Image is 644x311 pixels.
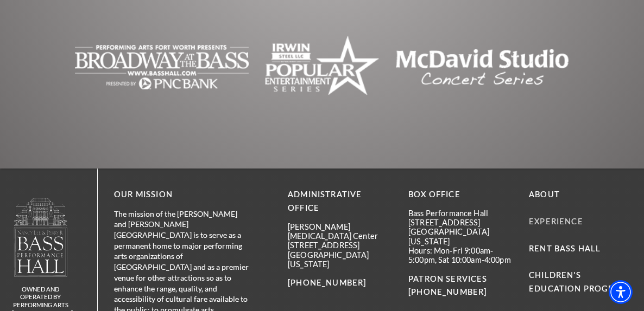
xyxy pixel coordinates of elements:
p: [PERSON_NAME][MEDICAL_DATA] Center [288,222,392,241]
p: BOX OFFICE [408,188,513,202]
p: [PHONE_NUMBER] [288,276,392,290]
img: The image is blank or empty. [75,35,249,100]
a: Children's Education Program [529,270,628,293]
p: [GEOGRAPHIC_DATA][US_STATE] [408,227,513,246]
a: About [529,190,560,199]
a: Text logo for "McDavid Studio Concert Series" in a clean, modern font. - open in a new tab [395,60,569,72]
p: [GEOGRAPHIC_DATA][US_STATE] [288,250,392,269]
p: Bass Performance Hall [408,209,513,218]
p: Administrative Office [288,188,392,215]
p: [STREET_ADDRESS] [288,241,392,250]
p: Hours: Mon-Fri 9:00am-5:00pm, Sat 10:00am-4:00pm [408,246,513,265]
a: Experience [529,217,583,226]
a: The image is blank or empty. - open in a new tab [75,60,249,72]
p: OUR MISSION [114,188,250,202]
img: owned and operated by Performing Arts Fort Worth, A NOT-FOR-PROFIT 501(C)3 ORGANIZATION [13,197,68,277]
img: Text logo for "McDavid Studio Concert Series" in a clean, modern font. [395,35,569,100]
a: Rent Bass Hall [529,244,601,253]
p: PATRON SERVICES [PHONE_NUMBER] [408,273,513,300]
div: Accessibility Menu [609,280,633,304]
img: The image is completely blank with no visible content. [265,31,378,103]
a: The image is completely blank with no visible content. - open in a new tab [265,60,378,72]
p: [STREET_ADDRESS] [408,218,513,227]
